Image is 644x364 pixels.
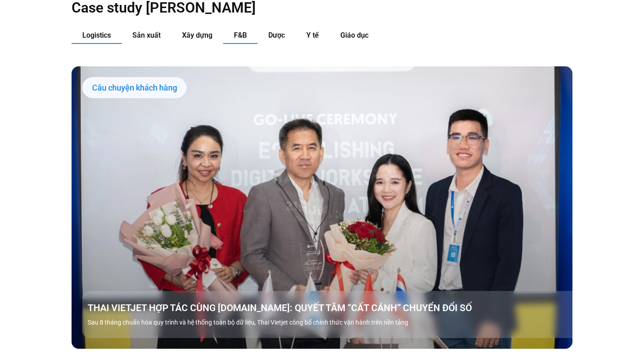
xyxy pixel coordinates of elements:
[132,31,161,39] span: Sản xuất
[234,31,247,39] span: F&B
[268,31,285,39] span: Dược
[306,31,319,39] span: Y tế
[88,318,578,327] p: Sau 8 tháng chuẩn hóa quy trình và hệ thống toàn bộ dữ liệu, Thai Vietjet công bố chính thức vận ...
[88,302,578,314] a: THAI VIETJET HỢP TÁC CÙNG [DOMAIN_NAME]: QUYẾT TÂM “CẤT CÁNH” CHUYỂN ĐỔI SỐ
[182,31,212,39] span: Xây dựng
[82,31,111,39] span: Logistics
[340,31,369,39] span: Giáo dục
[82,77,186,99] div: Câu chuyện khách hàng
